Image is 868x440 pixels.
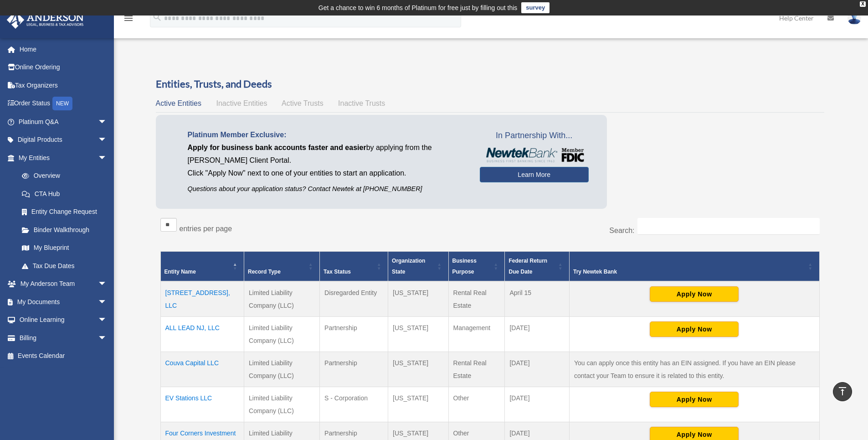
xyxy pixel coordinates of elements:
[609,227,634,234] label: Search:
[180,225,232,233] label: entries per page
[164,269,196,275] span: Entity Name
[505,387,570,422] td: [DATE]
[484,148,584,162] img: NewtekBankLogoSM.png
[650,286,739,302] button: Apply Now
[6,40,121,58] a: Home
[6,311,121,329] a: Online Learningarrow_drop_down
[6,113,121,131] a: Platinum Q&Aarrow_drop_down
[4,11,87,29] img: Anderson Advisors Platinum Portal
[188,129,466,141] p: Platinum Member Exclusive:
[320,352,388,387] td: Partnership
[13,203,116,221] a: Entity Change Request
[6,329,121,347] a: Billingarrow_drop_down
[448,317,505,352] td: Management
[160,252,244,282] th: Entity Name: Activate to invert sorting
[505,281,570,317] td: April 15
[338,99,385,107] span: Inactive Trusts
[860,1,866,7] div: close
[6,58,121,77] a: Online Ordering
[448,387,505,422] td: Other
[160,317,244,352] td: ALL LEAD NJ, LLC
[98,131,116,150] span: arrow_drop_down
[248,269,281,275] span: Record Type
[508,258,547,275] span: Federal Return Due Date
[160,387,244,422] td: EV Stations LLC
[156,77,824,91] h3: Entities, Trusts, and Deeds
[388,252,448,282] th: Organization State: Activate to sort
[320,387,388,422] td: S - Corporation
[480,167,589,182] a: Learn More
[6,347,121,365] a: Events Calendar
[570,252,819,282] th: Try Newtek Bank : Activate to sort
[216,99,267,107] span: Inactive Entities
[6,94,121,113] a: Order StatusNEW
[448,252,505,282] th: Business Purpose: Activate to sort
[188,183,466,195] p: Questions about your application status? Contact Newtek at [PHONE_NUMBER]
[160,281,244,317] td: [STREET_ADDRESS], LLC
[388,317,448,352] td: [US_STATE]
[6,293,121,311] a: My Documentsarrow_drop_down
[98,329,116,347] span: arrow_drop_down
[388,281,448,317] td: [US_STATE]
[98,149,116,167] span: arrow_drop_down
[152,12,162,22] i: search
[847,11,861,25] img: User Pic
[452,258,477,275] span: Business Purpose
[448,281,505,317] td: Rental Real Estate
[6,275,121,293] a: My Anderson Teamarrow_drop_down
[160,352,244,387] td: Couva Capital LLC
[98,293,116,311] span: arrow_drop_down
[188,167,466,180] p: Click "Apply Now" next to one of your entities to start an application.
[244,352,320,387] td: Limited Liability Company (LLC)
[320,317,388,352] td: Partnership
[505,252,570,282] th: Federal Return Due Date: Activate to sort
[480,129,589,143] span: In Partnership With...
[244,387,320,422] td: Limited Liability Company (LLC)
[6,131,121,149] a: Digital Productsarrow_drop_down
[837,386,848,397] i: vertical_align_top
[282,99,324,107] span: Active Trusts
[6,149,116,167] a: My Entitiesarrow_drop_down
[570,352,819,387] td: You can apply once this entity has an EIN assigned. If you have an EIN please contact your Team t...
[244,281,320,317] td: Limited Liability Company (LLC)
[123,13,134,24] i: menu
[6,76,121,94] a: Tax Organizers
[505,317,570,352] td: [DATE]
[388,387,448,422] td: [US_STATE]
[98,113,116,131] span: arrow_drop_down
[573,266,805,277] div: Try Newtek Bank
[98,311,116,330] span: arrow_drop_down
[650,321,739,337] button: Apply Now
[13,257,116,275] a: Tax Due Dates
[521,2,550,13] a: survey
[52,97,72,110] div: NEW
[392,258,425,275] span: Organization State
[13,167,112,185] a: Overview
[244,317,320,352] td: Limited Liability Company (LLC)
[13,239,116,257] a: My Blueprint
[13,221,116,239] a: Binder Walkthrough
[650,392,739,407] button: Apply Now
[188,144,366,151] span: Apply for business bank accounts faster and easier
[318,2,518,13] div: Get a chance to win 6 months of Platinum for free just by filling out this
[388,352,448,387] td: [US_STATE]
[123,16,134,24] a: menu
[188,141,466,167] p: by applying from the [PERSON_NAME] Client Portal.
[320,252,388,282] th: Tax Status: Activate to sort
[13,185,116,203] a: CTA Hub
[448,352,505,387] td: Rental Real Estate
[320,281,388,317] td: Disregarded Entity
[156,99,201,107] span: Active Entities
[244,252,320,282] th: Record Type: Activate to sort
[505,352,570,387] td: [DATE]
[833,382,852,401] a: vertical_align_top
[324,269,351,275] span: Tax Status
[98,275,116,294] span: arrow_drop_down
